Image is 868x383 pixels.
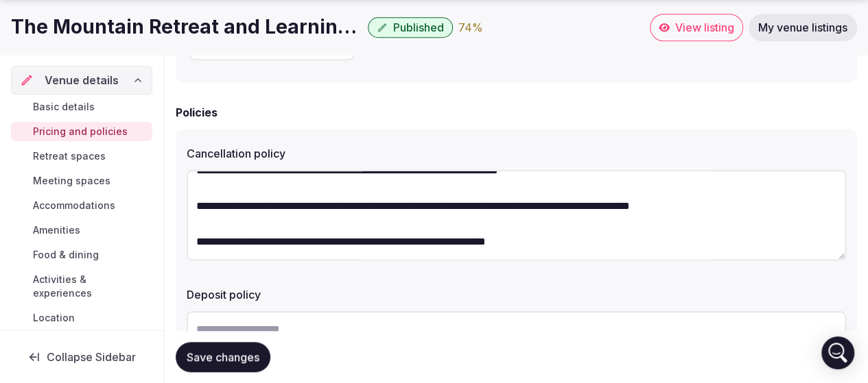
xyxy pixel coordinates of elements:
[47,350,136,364] span: Collapse Sidebar
[11,147,152,166] a: Retreat spaces
[33,248,99,262] span: Food & dining
[11,270,152,303] a: Activities & experiences
[11,245,152,264] a: Food & dining
[33,199,115,212] span: Accommodations
[187,148,846,159] label: Cancellation policy
[187,289,846,300] label: Deposit policy
[458,19,483,36] div: 74 %
[650,14,743,41] a: View listing
[758,21,847,34] span: My venue listings
[45,72,119,88] span: Venue details
[675,21,734,34] span: View listing
[33,149,106,163] span: Retreat spaces
[11,221,152,240] a: Amenities
[11,342,152,372] button: Collapse Sidebar
[11,14,362,40] h1: The Mountain Retreat and Learning Center
[176,104,218,121] h2: Policies
[33,125,128,138] span: Pricing and policies
[33,100,95,114] span: Basic details
[368,17,453,38] button: Published
[187,350,259,364] span: Save changes
[11,171,152,190] a: Meeting spaces
[393,21,444,34] span: Published
[33,174,110,188] span: Meeting spaces
[458,19,483,36] button: 74%
[749,14,857,41] a: My venue listings
[33,311,75,325] span: Location
[821,336,854,369] div: Open Intercom Messenger
[33,223,80,237] span: Amenities
[11,122,152,141] a: Pricing and policies
[176,342,270,372] button: Save changes
[11,196,152,215] a: Accommodations
[11,308,152,328] a: Location
[33,273,147,300] span: Activities & experiences
[11,97,152,116] a: Basic details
